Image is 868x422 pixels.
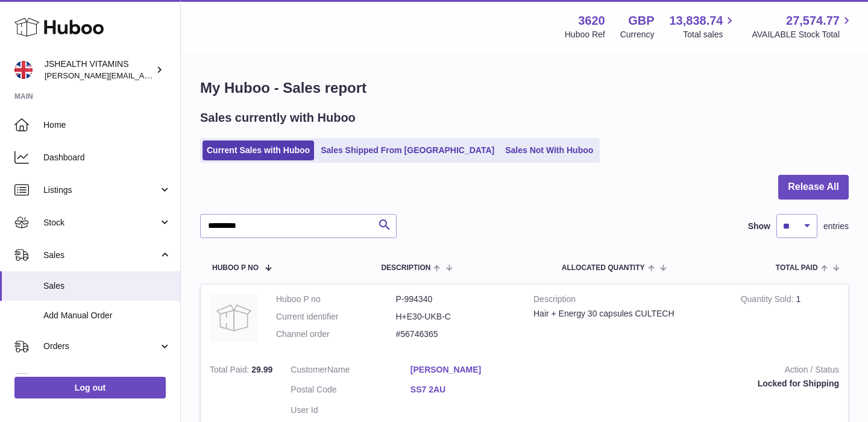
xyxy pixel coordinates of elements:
[43,250,159,261] span: Sales
[45,71,242,80] span: [PERSON_NAME][EMAIL_ADDRESS][DOMAIN_NAME]
[200,110,356,126] h2: Sales currently with Huboo
[410,364,530,376] a: [PERSON_NAME]
[43,119,171,131] span: Home
[210,294,258,342] img: no-photo.jpg
[741,294,796,307] strong: Quantity Sold
[43,152,171,163] span: Dashboard
[669,13,737,40] a: 13,838.74 Total sales
[210,365,251,377] strong: Total Paid
[43,341,159,352] span: Orders
[562,264,645,272] span: ALLOCATED Quantity
[669,13,723,29] span: 13,838.74
[43,310,171,321] span: Add Manual Order
[776,264,818,272] span: Total paid
[578,13,605,29] strong: 3620
[43,280,171,292] span: Sales
[381,264,430,272] span: Description
[276,294,396,305] dt: Huboo P no
[203,140,314,160] a: Current Sales with Huboo
[786,13,840,29] span: 27,574.77
[823,221,849,232] span: entries
[45,58,153,81] div: JSHEALTH VITAMINS
[396,294,516,305] dd: P-994340
[620,29,655,40] div: Currency
[565,29,605,40] div: Huboo Ref
[200,78,849,98] h1: My Huboo - Sales report
[43,217,159,228] span: Stock
[212,264,259,272] span: Huboo P no
[43,184,159,196] span: Listings
[628,13,654,29] strong: GBP
[501,140,597,160] a: Sales Not With Huboo
[732,285,848,355] td: 1
[748,221,770,232] label: Show
[43,373,171,385] span: Usage
[752,13,854,40] a: 27,574.77 AVAILABLE Stock Total
[291,384,410,398] dt: Postal Code
[291,364,410,379] dt: Name
[276,329,396,340] dt: Channel order
[548,364,839,379] strong: Action / Status
[276,311,396,323] dt: Current identifier
[14,61,33,79] img: francesca@jshealthvitamins.com
[683,29,737,40] span: Total sales
[291,405,410,416] dt: User Id
[316,140,498,160] a: Sales Shipped From [GEOGRAPHIC_DATA]
[291,365,327,374] span: Customer
[548,378,839,389] div: Locked for Shipping
[533,308,723,320] div: Hair + Energy 30 capsules CULTECH
[396,311,516,323] dd: H+E30-UKB-C
[533,294,723,308] strong: Description
[778,175,849,200] button: Release All
[14,377,166,398] a: Log out
[410,384,530,395] a: SS7 2AU
[396,329,516,340] dd: #56746365
[752,29,854,40] span: AVAILABLE Stock Total
[251,365,272,374] span: 29.99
